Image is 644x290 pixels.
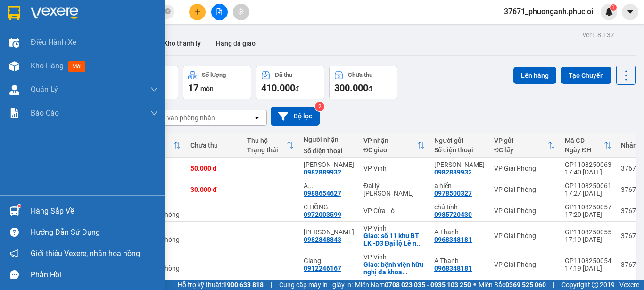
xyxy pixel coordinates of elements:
div: ĐC lấy [494,146,548,154]
button: Lên hàng [513,67,556,84]
div: Người nhận [304,136,354,143]
span: file-add [216,8,223,15]
span: copyright [592,282,598,288]
div: 17:19 [DATE] [565,265,611,272]
span: 1 [611,4,615,11]
span: Báo cáo [31,107,59,119]
div: 50.000 đ [190,165,238,172]
img: warehouse-icon [9,206,19,216]
th: Toggle SortBy [359,133,429,158]
span: Miền Nam [355,280,471,290]
div: Mã GD [565,137,604,144]
div: Giao: bệnh viện hữu nghị đa khoa nghệ an [363,261,425,276]
div: 17:40 [DATE] [565,168,611,176]
span: Điều hành xe [31,36,76,48]
div: 0985720430 [434,211,472,218]
div: Số điện thoại [434,146,485,154]
span: Cung cấp máy in - giấy in: [279,280,353,290]
div: Giang [304,257,354,265]
span: mới [68,61,85,72]
button: Bộ lọc [271,107,320,126]
sup: 1 [610,4,617,11]
div: ver 1.8.137 [583,30,614,40]
div: Đã thu [275,72,292,78]
button: Tạo Chuyến [561,67,611,84]
span: ... [308,182,314,190]
div: Chưa thu [190,141,238,149]
span: 17 [188,82,198,93]
img: solution-icon [9,108,19,118]
button: caret-down [622,4,638,20]
div: Thu hộ [247,137,287,144]
div: 17:20 [DATE] [565,211,611,218]
button: Số lượng17món [183,66,251,99]
div: 0968348181 [434,236,472,243]
div: GP1108250054 [565,257,611,265]
button: Chưa thu300.000đ [329,66,397,99]
span: | [271,280,272,290]
img: logo-vxr [8,6,20,20]
button: Hàng đã giao [208,32,263,55]
span: down [150,109,158,117]
img: warehouse-icon [9,61,19,71]
button: aim [233,4,249,20]
sup: 1 [18,205,21,207]
span: Giới thiệu Vexere, nhận hoa hồng [31,248,140,259]
button: Kho thanh lý [156,32,208,55]
span: Hỗ trợ kỹ thuật: [178,280,264,290]
div: GP1108250061 [565,182,611,190]
button: Đã thu410.000đ [256,66,324,99]
div: VP Giải Phóng [494,186,555,193]
span: close-circle [165,8,171,14]
div: Chưa thu [348,72,372,78]
span: Quản Lý [31,83,58,95]
span: món [200,85,214,92]
span: ... [402,268,408,276]
div: VP Vinh [363,253,425,261]
strong: 1900 633 818 [223,281,264,289]
span: | [553,280,554,290]
div: 0982889932 [434,168,472,176]
div: Bảo Trâm [304,228,354,236]
div: VP Giải Phóng [494,207,555,215]
span: close-circle [165,8,171,17]
div: Số điện thoại [304,147,354,155]
div: VP gửi [494,137,548,144]
div: A Thanh [434,228,485,236]
svg: open [253,114,261,122]
div: VP Giải Phóng [494,232,555,240]
div: 0978500327 [434,190,472,197]
strong: 0369 525 060 [505,281,546,289]
div: a hiển [434,182,485,190]
div: Phương Thảo [304,161,354,168]
div: 30.000 đ [190,186,238,193]
span: notification [10,249,19,258]
div: GP1108250063 [565,161,611,168]
button: file-add [211,4,228,20]
div: C HỒNG [304,203,354,211]
div: VP Vinh [363,224,425,232]
span: message [10,270,19,279]
div: Ngày ĐH [565,146,604,154]
span: Kho hàng [31,61,64,70]
span: caret-down [626,8,635,16]
img: warehouse-icon [9,38,19,48]
span: 37671_phuonganh.phucloi [496,6,601,17]
div: Người gửi [434,137,485,144]
div: 0968348181 [434,265,472,272]
div: 0982889932 [304,168,341,176]
div: Giao: số 11 khu BT LK -D3 Đại lộ Lê nin nghi phú Vinh [363,232,425,247]
div: 17:19 [DATE] [565,236,611,243]
span: đ [368,85,372,92]
strong: 0708 023 035 - 0935 103 250 [385,281,471,289]
div: Số lượng [202,72,226,78]
th: Toggle SortBy [242,133,299,158]
span: ⚪️ [473,283,476,287]
div: VP Giải Phóng [494,261,555,268]
div: 0982848843 [304,236,341,243]
span: 300.000 [334,82,368,93]
div: 0988654627 [304,190,341,197]
span: 410.000 [261,82,295,93]
div: 17:27 [DATE] [565,190,611,197]
div: 0912246167 [304,265,341,272]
